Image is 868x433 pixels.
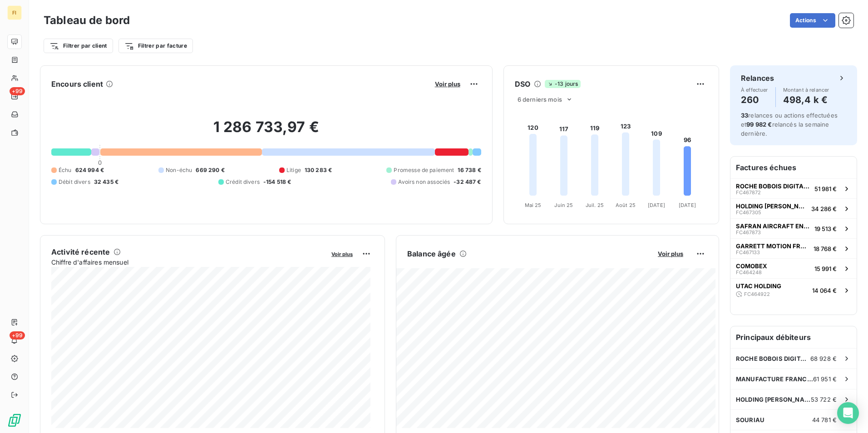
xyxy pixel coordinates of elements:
button: Voir plus [655,250,686,258]
span: 624 994 € [75,166,104,174]
span: Avoirs non associés [398,178,450,186]
button: HOLDING [PERSON_NAME]FC46730534 286 € [730,198,857,218]
span: Voir plus [435,80,460,88]
div: Open Intercom Messenger [837,402,859,424]
tspan: [DATE] [679,202,696,208]
h4: 260 [741,93,768,107]
span: Échu [59,166,72,174]
button: Filtrer par facture [118,39,193,53]
span: 6 derniers mois [518,96,562,103]
span: UTAC HOLDING [736,282,781,290]
button: SAFRAN AIRCRAFT ENGINESFC46787319 513 € [730,218,857,238]
h6: DSO [515,79,530,89]
button: Actions [790,13,835,28]
span: 33 [741,112,748,119]
tspan: Juil. 25 [586,202,604,208]
span: HOLDING [PERSON_NAME] [736,396,811,403]
button: COMOBEXFC46424815 991 € [730,258,857,278]
span: Promesse de paiement [394,166,454,174]
div: FI [7,5,22,20]
h6: Activité récente [51,246,110,257]
span: FC467873 [736,230,761,235]
tspan: [DATE] [648,202,665,208]
span: Voir plus [658,250,683,257]
span: 99 982 € [746,121,772,128]
span: 68 928 € [810,355,837,362]
button: GARRETT MOTION FRANCE S.A.S.FC46713318 768 € [730,238,857,258]
span: Chiffre d'affaires mensuel [51,257,325,267]
span: -32 487 € [454,178,481,186]
button: ROCHE BOBOIS DIGITAL SERVICESFC46787251 981 € [730,178,857,198]
tspan: Juin 25 [554,202,573,208]
span: FC467872 [736,190,761,195]
span: 53 722 € [811,396,837,403]
span: +99 [10,331,25,340]
span: FC464922 [744,291,770,297]
span: Crédit divers [226,178,260,186]
span: 61 951 € [813,375,837,383]
img: Logo LeanPay [7,413,22,428]
span: FC464248 [736,270,762,275]
h6: Relances [741,73,774,84]
span: Litige [286,166,301,174]
span: relances ou actions effectuées et relancés la semaine dernière. [741,112,838,137]
button: Voir plus [329,250,355,258]
span: Voir plus [331,251,353,257]
h4: 498,4 k € [783,93,829,107]
span: HOLDING [PERSON_NAME] [736,202,808,210]
span: 16 738 € [458,166,481,174]
tspan: Mai 25 [524,202,541,208]
span: GARRETT MOTION FRANCE S.A.S. [736,242,810,250]
span: À effectuer [741,87,768,93]
span: -13 jours [545,80,581,88]
span: 19 513 € [814,225,837,232]
span: 32 435 € [94,178,118,186]
tspan: Août 25 [616,202,636,208]
span: 44 781 € [812,416,837,423]
span: Débit divers [59,178,90,186]
h6: Factures échues [730,157,857,178]
span: 18 768 € [814,245,837,252]
span: Montant à relancer [783,87,829,93]
h6: Encours client [51,79,103,89]
span: 130 283 € [305,166,332,174]
span: ROCHE BOBOIS DIGITAL SERVICES [736,182,811,190]
button: Filtrer par client [44,39,113,53]
span: MANUFACTURE FRANCAISE DES PNEUMATIQUES [736,375,813,383]
span: 0 [98,159,102,166]
span: SOURIAU [736,416,764,423]
h6: Balance âgée [407,248,456,259]
span: ROCHE BOBOIS DIGITAL SERVICES [736,355,810,362]
h2: 1 286 733,97 € [51,118,481,145]
span: 669 290 € [196,166,224,174]
button: UTAC HOLDINGFC46492214 064 € [730,278,857,302]
h3: Tableau de bord [44,12,130,29]
span: COMOBEX [736,262,767,270]
button: Voir plus [432,80,463,88]
h6: Principaux débiteurs [730,326,857,348]
span: FC467305 [736,210,761,215]
span: 15 991 € [814,265,837,272]
span: 34 286 € [811,205,837,212]
span: Non-échu [166,166,192,174]
span: FC467133 [736,250,760,255]
span: +99 [10,87,25,95]
span: SAFRAN AIRCRAFT ENGINES [736,222,811,230]
span: -154 518 € [263,178,291,186]
span: 14 064 € [812,287,837,294]
span: 51 981 € [814,185,837,192]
